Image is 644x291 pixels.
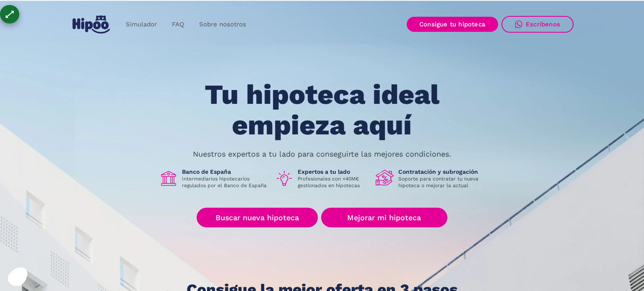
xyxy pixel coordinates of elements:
a: Simulador [118,16,164,33]
a: Consigue tu hipoteca [407,17,498,32]
h1: Expertos a tu lado [298,168,369,175]
div: Escríbenos [526,21,560,28]
a: FAQ [164,16,192,33]
h1: Banco de España [182,168,268,175]
a: Buscar nueva hipoteca [197,208,318,227]
h1: Tu hipoteca ideal empieza aquí [163,80,481,140]
a: Escríbenos [501,16,574,33]
p: Nuestros expertos a tu lado para conseguirte las mejores condiciones. [193,151,451,157]
a: Mejorar mi hipoteca [321,208,447,227]
p: Profesionales con +40M€ gestionados en hipotecas [298,175,369,189]
a: home [70,12,112,37]
h1: Contratación y subrogación [398,168,485,175]
div: ⟷ [2,7,17,22]
p: Intermediarios hipotecarios regulados por el Banco de España [182,175,268,189]
p: Soporte para contratar tu nueva hipoteca o mejorar la actual [398,175,485,189]
a: Sobre nosotros [192,16,254,33]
